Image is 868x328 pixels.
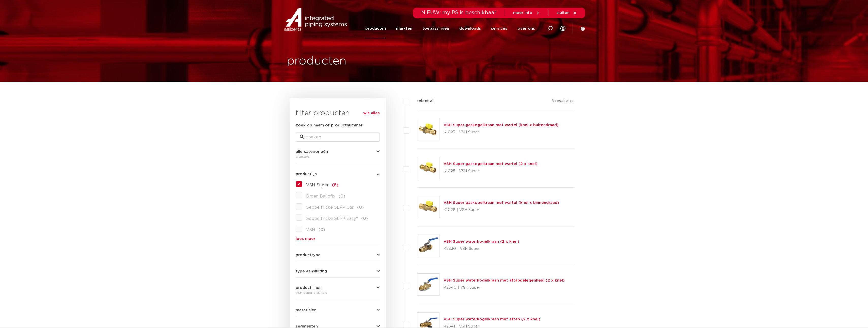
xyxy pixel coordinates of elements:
span: (0) [339,194,345,198]
img: Thumbnail for VSH Super waterkogelkraan met aftapgelegenheid (2 x knel) [417,274,439,296]
span: meer info [513,11,532,15]
a: toepassingen [422,19,449,38]
span: (0) [361,217,368,221]
div: afsluiters [296,154,380,160]
a: downloads [459,19,481,38]
img: Thumbnail for VSH Super gaskogelkraan met wartel (knel x binnendraad) [417,196,439,218]
a: VSH Super waterkogelkraan (2 x knel) [444,240,519,243]
a: producten [365,19,386,38]
span: (8) [332,183,338,187]
nav: Menu [365,19,535,38]
label: zoek op naam of productnummer [296,122,362,128]
span: (0) [357,205,364,209]
a: services [491,19,507,38]
p: K1025 | VSH Super [444,167,538,175]
p: K1028 | VSH Super [444,206,559,214]
p: K1023 | VSH Super [444,128,559,136]
a: over ons [517,19,535,38]
span: VSH Super [306,183,329,187]
img: Thumbnail for VSH Super waterkogelkraan (2 x knel) [417,235,439,257]
p: K2330 | VSH Super [444,245,519,253]
span: Seppelfricke SEPP Gas [306,205,354,209]
h3: filter producten [296,108,380,118]
span: Seppelfricke SEPP Easy® [306,217,358,221]
img: Thumbnail for VSH Super gaskogelkraan met wartel (2 x knel) [417,157,439,179]
button: alle categorieën [296,150,380,154]
img: Thumbnail for VSH Super gaskogelkraan met wartel (knel x buitendraad) [417,118,439,140]
a: lees meer [296,237,380,241]
span: VSH [306,228,315,232]
a: VSH Super gaskogelkraan met wartel (2 x knel) [444,162,538,166]
button: producttype [296,253,380,257]
a: meer info [513,11,540,15]
span: type aansluiting [296,269,327,273]
button: type aansluiting [296,269,380,273]
span: materialen [296,308,317,312]
a: VSH Super waterkogelkraan met aftap (2 x knel) [444,317,540,321]
a: VSH Super gaskogelkraan met wartel (knel x binnendraad) [444,201,559,205]
span: Broen Ballofix [306,194,335,198]
span: (0) [319,228,325,232]
div: VSH Super afsluiters [296,290,380,296]
a: VSH Super gaskogelkraan met wartel (knel x buitendraad) [444,123,559,127]
button: productlijnen [296,286,380,290]
label: select all [409,98,434,104]
span: alle categorieën [296,150,328,154]
input: zoeken [296,133,380,142]
span: NIEUW: myIPS is beschikbaar [421,10,497,15]
p: 8 resultaten [551,98,575,106]
span: productlijnen [296,286,322,290]
span: producttype [296,253,321,257]
a: VSH Super waterkogelkraan met aftapgelegenheid (2 x knel) [444,278,565,282]
p: K2340 | VSH Super [444,284,565,292]
button: materialen [296,308,380,312]
button: productlijn [296,172,380,176]
span: sluiten [557,11,570,15]
h1: producten [287,53,346,69]
a: markten [396,19,412,38]
a: wis alles [363,110,380,116]
a: sluiten [557,11,577,15]
span: productlijn [296,172,317,176]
